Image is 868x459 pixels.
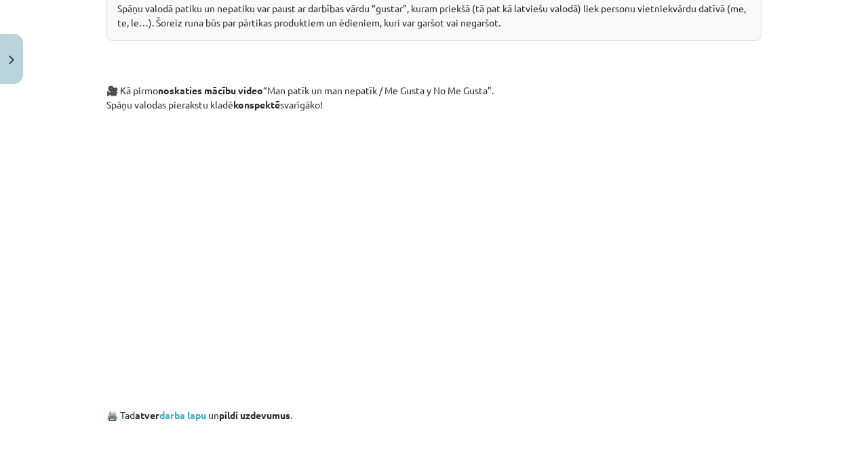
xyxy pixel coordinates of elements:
[158,84,263,96] b: noskaties mācību video
[135,409,208,421] strong: atver
[233,98,280,111] b: konspektē
[159,409,206,421] a: darba lapu
[106,73,762,112] p: 🎥 Kā pirmo “Man patīk un man nepatīk / Me Gusta y No Me Gusta”. Spāņu valodas pierakstu kladē sva...
[106,408,762,422] p: 🖨️ Tad un .
[9,56,14,64] img: icon-close-lesson-0947bae3869378f0d4975bcd49f059093ad1ed9edebbc8119c70593378902aed.svg
[219,409,290,421] strong: pildi uzdevumus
